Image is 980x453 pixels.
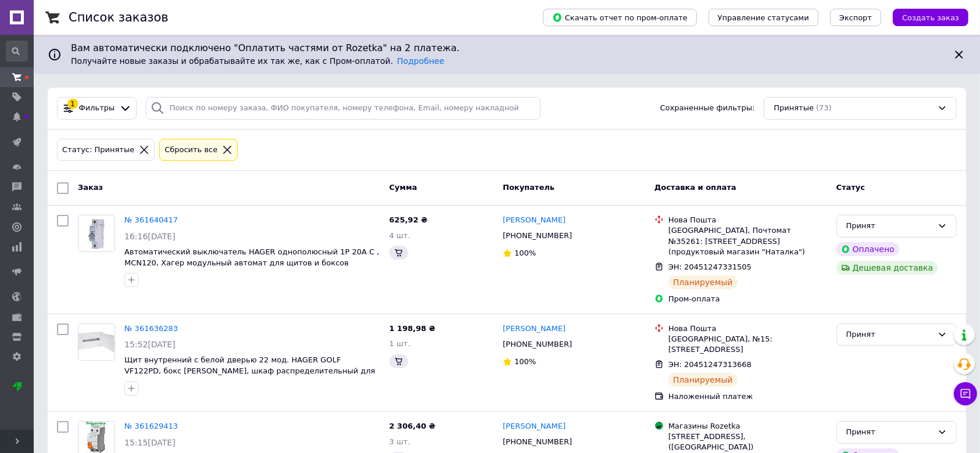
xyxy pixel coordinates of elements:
span: ЭН: 20451247331505 [668,263,752,271]
span: Заказ [78,183,103,192]
img: Фото товару [78,324,115,360]
span: Вам автоматически подключено "Оплатить частями от Rozetka" на 2 платежа. [71,42,943,55]
span: Скачать отчет по пром-оплате [552,12,688,23]
button: Экспорт [830,9,881,26]
span: ЭН: 20451247313668 [668,360,752,369]
span: 100% [514,249,536,257]
div: Планируемый [668,373,738,387]
span: Создать заказ [902,13,959,22]
div: Принят [846,426,933,438]
span: Получайте новые заказы и обрабатывайте их так же, как с Пром-оплатой. [71,56,444,66]
div: Нова Пошта [668,323,827,334]
a: [PERSON_NAME] [503,215,566,226]
div: [PHONE_NUMBER] [500,434,574,450]
span: 1 шт. [389,339,410,348]
a: № 361636283 [124,324,178,333]
a: № 361640417 [124,215,178,224]
a: Фото товару [78,215,115,252]
a: Автоматический выключатель HAGER однополюсный 1P 20А C , MCN120, Хагер модульный автомат для щито... [124,247,380,267]
span: 625,92 ₴ [389,215,428,224]
a: Щит внутренний с белой дверью 22 мод. HAGER GOLF VF122PD, бокс [PERSON_NAME], шкаф распределитель... [124,355,375,386]
span: 16:16[DATE] [124,232,176,241]
span: 2 306,40 ₴ [389,422,435,430]
span: 100% [514,357,536,366]
a: [PERSON_NAME] [503,323,566,335]
span: 4 шт. [389,231,410,240]
h1: Список заказов [69,10,169,24]
span: Сохраненные фильтры: [660,103,755,114]
div: Статус: Принятые [60,144,137,156]
div: Оплачено [836,242,899,256]
span: 1 198,98 ₴ [389,324,435,333]
span: Статус [836,183,865,192]
span: Доставка и оплата [654,183,736,192]
span: Фильтры [79,103,115,114]
span: 15:15[DATE] [124,438,176,447]
a: № 361629413 [124,422,178,430]
span: Принятые [774,103,814,114]
span: 3 шт. [389,437,410,446]
div: [STREET_ADDRESS], ([GEOGRAPHIC_DATA]) [668,432,827,452]
div: [PHONE_NUMBER] [500,228,574,243]
div: Планируемый [668,275,738,289]
a: Подробнее [397,56,444,66]
div: Сбросить все [162,144,220,156]
button: Создать заказ [893,9,968,26]
div: [GEOGRAPHIC_DATA], №15: [STREET_ADDRESS] [668,334,827,355]
a: Фото товару [78,323,115,361]
span: 15:52[DATE] [124,340,176,349]
button: Скачать отчет по пром-оплате [543,9,697,26]
span: Покупатель [503,183,555,192]
div: Пром-оплата [668,294,827,304]
img: Фото товару [78,215,115,251]
div: Магазины Rozetka [668,421,827,432]
a: [PERSON_NAME] [503,421,566,432]
div: Принят [846,329,933,341]
div: 1 [67,99,78,109]
span: Экспорт [839,13,872,22]
span: Управление статусами [718,13,809,22]
div: Дешевая доставка [836,261,938,275]
button: Управление статусами [709,9,818,26]
span: Сумма [389,183,417,192]
input: Поиск по номеру заказа, ФИО покупателя, номеру телефона, Email, номеру накладной [146,97,541,120]
div: Принят [846,220,933,232]
span: (73) [816,103,832,112]
button: Чат с покупателем [954,382,977,405]
div: Наложенный платеж [668,391,827,402]
div: [PHONE_NUMBER] [500,337,574,352]
div: Нова Пошта [668,215,827,225]
a: Создать заказ [881,13,968,21]
div: [GEOGRAPHIC_DATA], Почтомат №35261: [STREET_ADDRESS] (продуктовый магазин "Наталка") [668,225,827,257]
